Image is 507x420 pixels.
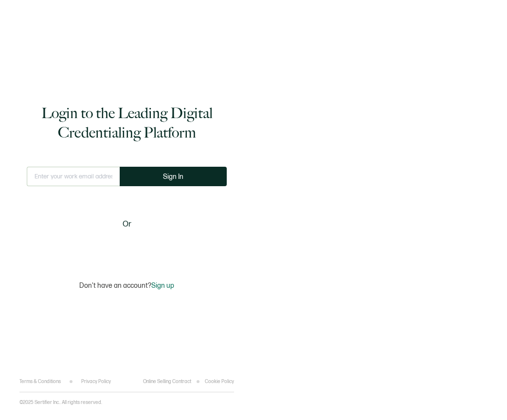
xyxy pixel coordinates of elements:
a: Terms & Conditions [19,379,61,385]
button: Sign In [120,167,227,186]
input: Enter your work email address [27,167,120,186]
a: Online Selling Contract [143,379,191,385]
span: Or [123,218,131,230]
a: Privacy Policy [81,379,111,385]
p: ©2025 Sertifier Inc.. All rights reserved. [19,400,102,405]
a: Cookie Policy [205,379,234,385]
span: Sign up [151,281,174,290]
iframe: Sign in with Google Button [66,237,188,258]
span: Sign In [163,173,183,180]
h1: Login to the Leading Digital Credentialing Platform [27,104,227,142]
p: Don't have an account? [79,281,174,290]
